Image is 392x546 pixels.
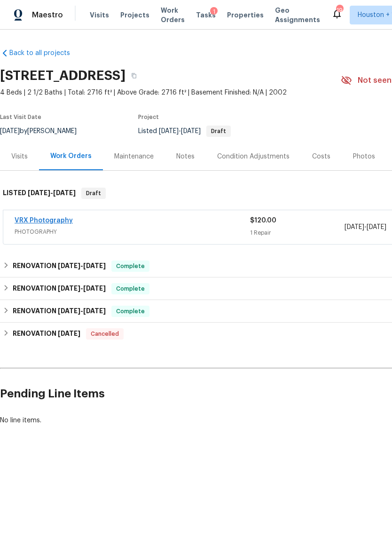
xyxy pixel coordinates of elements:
span: Projects [120,10,149,20]
span: [DATE] [345,224,364,230]
span: Geo Assignments [275,6,320,24]
span: Complete [112,307,149,316]
div: 19 [336,6,343,15]
span: $120.00 [250,217,276,224]
h6: RENOVATION [13,283,106,294]
h6: RENOVATION [13,306,106,317]
span: - [58,262,106,269]
span: [DATE] [53,190,76,196]
span: [DATE] [28,190,50,196]
h6: RENOVATION [13,328,80,340]
span: Work Orders [161,6,185,24]
span: Visits [90,10,109,20]
span: Complete [112,261,149,271]
span: - [28,190,76,196]
span: [DATE] [83,262,106,269]
span: [DATE] [367,224,386,230]
div: 1 Repair [250,228,344,237]
span: - [159,128,201,135]
span: Properties [227,10,264,20]
span: [DATE] [58,308,80,314]
div: Maintenance [114,152,154,161]
a: VRX Photography [15,217,73,224]
span: Tasks [196,12,216,18]
span: Project [138,114,159,120]
div: Photos [353,152,375,161]
div: Costs [312,152,330,161]
div: Visits [11,152,28,161]
button: Copy Address [125,67,142,84]
span: - [58,285,106,292]
span: [DATE] [58,262,80,269]
span: - [345,222,386,232]
h6: LISTED [3,188,76,199]
span: PHOTOGRAPHY [15,227,250,237]
span: Listed [138,128,231,135]
span: Draft [207,128,230,134]
div: Condition Adjustments [217,152,290,161]
h6: RENOVATION [13,261,106,272]
span: [DATE] [83,285,106,292]
div: Work Orders [50,151,92,161]
div: Notes [176,152,195,161]
span: [DATE] [83,308,106,314]
span: - [58,308,106,314]
span: [DATE] [159,128,179,135]
span: Maestro [32,10,63,20]
span: [DATE] [58,285,80,292]
div: 1 [210,7,218,16]
span: Complete [112,284,149,293]
span: Draft [82,189,105,198]
span: Cancelled [87,329,123,339]
span: [DATE] [58,330,80,337]
span: [DATE] [181,128,201,135]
